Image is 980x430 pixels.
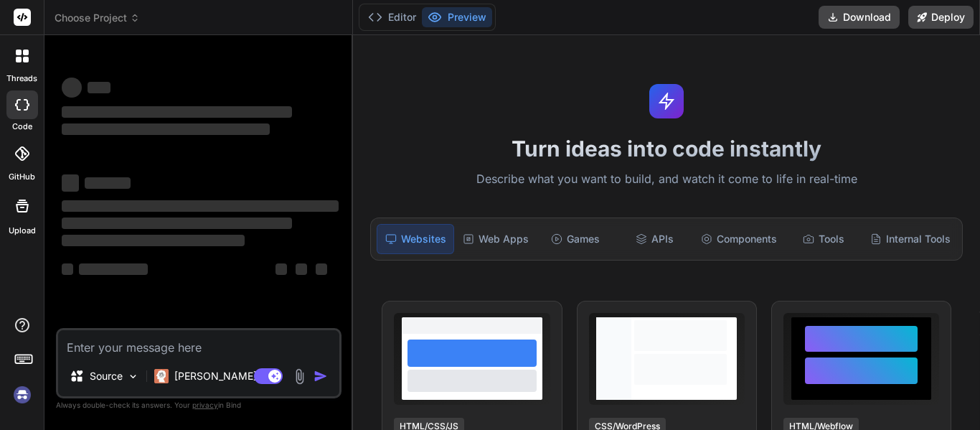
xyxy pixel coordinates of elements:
[316,263,327,275] span: ‌
[9,171,35,183] label: GitHub
[457,224,534,254] div: Web Apps
[127,370,139,383] img: Pick Models
[695,224,783,254] div: Components
[62,263,73,275] span: ‌
[275,263,287,275] span: ‌
[55,11,140,25] span: Choose Project
[62,174,79,192] span: ‌
[12,121,32,133] label: code
[62,106,292,118] span: ‌
[56,398,341,412] p: Always double-check its answers. Your in Bind
[291,368,308,385] img: attachment
[908,6,974,29] button: Deploy
[6,73,37,85] label: threads
[62,218,292,229] span: ‌
[62,200,339,212] span: ‌
[616,224,692,254] div: APIs
[79,263,148,275] span: ‌
[88,82,110,93] span: ‌
[62,78,82,98] span: ‌
[377,224,454,254] div: Websites
[10,383,34,407] img: signin
[154,369,169,383] img: Claude 4 Sonnet
[819,6,900,29] button: Download
[314,369,328,383] img: icon
[9,225,36,237] label: Upload
[864,224,956,254] div: Internal Tools
[362,7,422,27] button: Editor
[192,401,218,409] span: privacy
[422,7,492,27] button: Preview
[62,123,270,135] span: ‌
[362,170,971,189] p: Describe what you want to build, and watch it come to life in real-time
[85,177,131,189] span: ‌
[362,136,971,162] h1: Turn ideas into code instantly
[174,369,281,383] p: [PERSON_NAME] 4 S..
[537,224,613,254] div: Games
[90,369,123,383] p: Source
[786,224,862,254] div: Tools
[296,263,307,275] span: ‌
[62,235,245,246] span: ‌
